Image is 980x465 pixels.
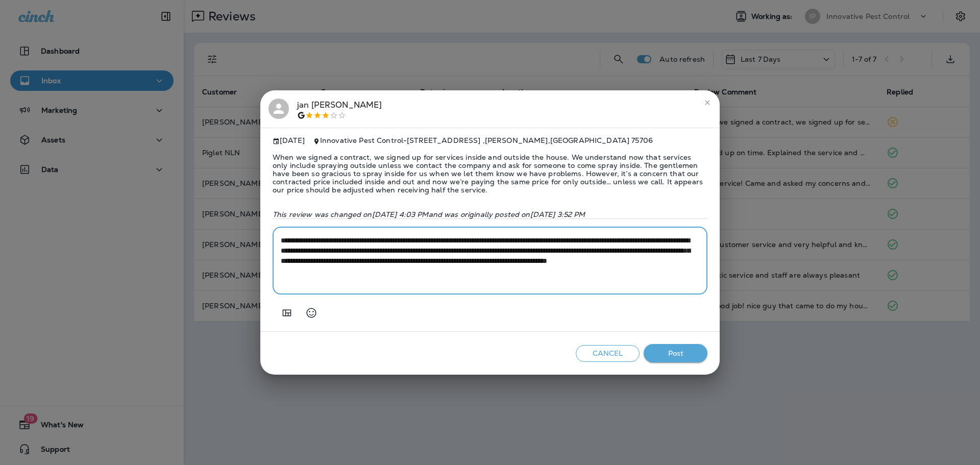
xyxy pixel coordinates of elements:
[644,344,707,363] button: Post
[273,145,707,202] span: When we signed a contract, we signed up for services inside and outside the house. We understand ...
[297,99,382,120] div: jan [PERSON_NAME]
[273,210,707,218] p: This review was changed on [DATE] 4:03 PM
[273,136,305,145] span: [DATE]
[576,345,640,362] button: Cancel
[301,303,322,323] button: Select an emoji
[320,136,653,145] span: Innovative Pest Control - [STREET_ADDRESS] , [PERSON_NAME] , [GEOGRAPHIC_DATA] 75706
[429,210,585,219] span: and was originally posted on [DATE] 3:52 PM
[699,94,716,111] button: close
[277,303,297,323] button: Add in a premade template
